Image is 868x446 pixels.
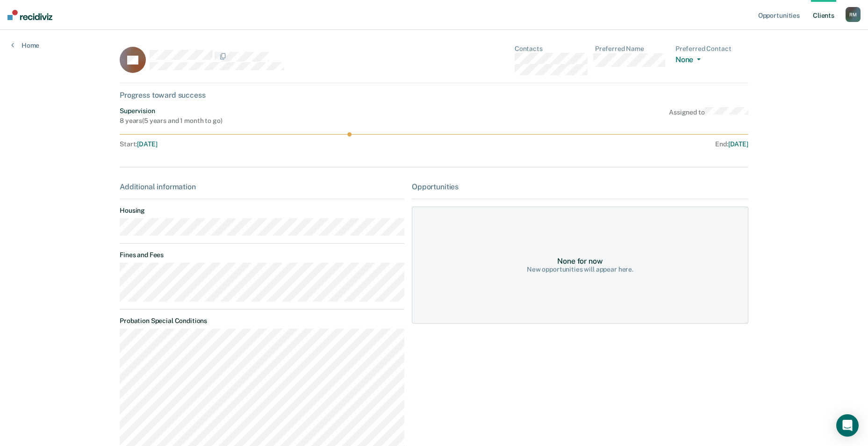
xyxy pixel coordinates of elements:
[669,107,748,125] div: Assigned to
[120,251,404,259] dt: Fines and Fees
[527,266,633,273] div: New opportunities will appear here.
[595,45,668,53] dt: Preferred Name
[120,207,404,215] dt: Housing
[675,55,704,66] button: None
[120,317,404,325] dt: Probation Special Conditions
[557,257,603,266] div: None for now
[120,107,222,115] div: Supervision
[728,140,748,148] span: [DATE]
[846,7,861,22] div: R M
[137,140,157,148] span: [DATE]
[515,45,588,53] dt: Contacts
[11,41,39,50] a: Home
[675,45,748,53] dt: Preferred Contact
[120,140,434,148] div: Start :
[836,414,859,437] div: Open Intercom Messenger
[846,7,861,22] button: RM
[7,10,52,20] img: Recidiviz
[412,182,748,191] div: Opportunities
[438,140,748,148] div: End :
[120,91,748,100] div: Progress toward success
[120,182,404,191] div: Additional information
[120,117,222,125] div: 8 years ( 5 years and 1 month to go )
